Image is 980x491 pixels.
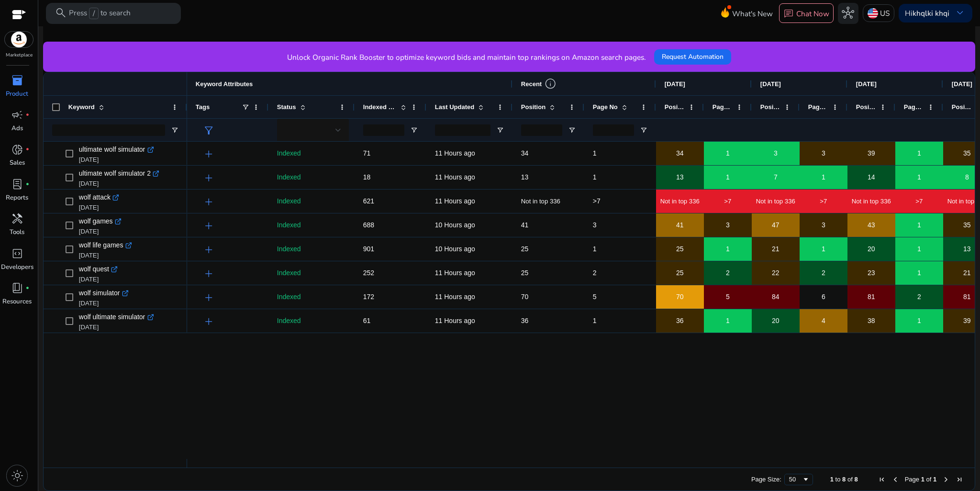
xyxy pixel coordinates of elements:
p: [DATE] [79,203,119,212]
span: lab_profile [11,178,23,190]
button: Request Automation [654,49,731,65]
span: of [926,476,932,483]
div: Recent [521,78,557,90]
p: Sales [10,158,25,168]
span: 2 [917,287,921,307]
p: [DATE] [79,251,132,260]
b: khqlki khqi [913,8,949,18]
div: Page Size: [751,476,781,483]
span: >7 [820,197,827,206]
span: Page No [808,103,828,111]
span: 36 [521,317,529,324]
span: 5 [726,287,730,307]
span: wolf attack [79,190,111,205]
input: Keyword Filter Input [52,124,165,136]
span: add [202,148,215,160]
span: chat [783,9,794,19]
span: 1 [917,144,921,163]
span: Tags [196,103,210,111]
span: >7 [593,197,601,205]
span: What's New [732,5,773,22]
input: Last Updated Filter Input [435,124,490,136]
div: Next Page [942,476,950,483]
span: 172 [363,293,374,301]
div: Previous Page [891,476,899,483]
span: 25 [521,245,529,253]
span: Indexed [277,293,301,301]
span: Page No [904,103,924,111]
span: 3 [822,215,825,235]
span: keyboard_arrow_down [954,7,966,19]
p: [DATE] [79,323,154,332]
span: 621 [363,197,374,205]
span: 47 [772,215,780,235]
span: Indexed [277,197,301,205]
span: 39 [963,311,971,331]
span: Indexed [277,173,301,181]
span: 1 [933,476,936,483]
span: 8 [965,167,969,187]
span: 688 [363,221,374,229]
button: hub [838,3,859,24]
button: Open Filter Menu [640,126,647,134]
span: >7 [724,197,731,206]
span: 1 [726,144,730,163]
p: Product [6,89,28,99]
p: Hi [905,10,949,17]
span: ultimate wolf simulator [79,142,145,157]
span: wolf simulator [79,286,120,301]
span: 84 [772,287,780,307]
span: Not in top 336 [756,197,795,206]
span: [DATE] [760,80,781,88]
span: Position [665,103,685,111]
span: Position [760,103,780,111]
span: 1 [593,173,597,181]
span: 8 [854,476,857,483]
p: Unlock Organic Rank Booster to optimize keyword bids and maintain top rankings on Amazon search p... [287,52,646,63]
div: Last Page [956,476,963,483]
span: Page No [713,103,733,111]
span: Page No [593,103,618,111]
span: wolf games [79,214,113,229]
p: [DATE] [79,179,159,188]
span: 8 [842,476,846,483]
span: 6 [822,287,825,307]
span: add [202,172,215,184]
span: 11 Hours ago [435,317,475,324]
span: 11 Hours ago [435,293,475,301]
span: inventory_2 [11,74,23,87]
span: 43 [868,215,875,235]
span: fiber_manual_record [25,286,30,290]
span: Page [905,476,919,483]
span: Indexed [277,245,301,253]
span: Position [521,103,546,111]
span: 22 [772,263,780,283]
span: 2 [726,263,730,283]
div: 50 [789,476,802,483]
div: Page Size [784,474,813,485]
span: fiber_manual_record [25,182,30,187]
img: us.svg [868,8,878,19]
span: 3 [822,144,825,163]
span: Not in top 336 [660,197,700,206]
span: 25 [676,263,684,283]
span: add [202,291,215,304]
span: 1 [593,317,597,324]
span: info [544,78,557,90]
span: 11 Hours ago [435,149,475,157]
span: filter_alt [202,124,215,137]
div: First Page [878,476,886,483]
span: donut_small [11,144,23,156]
span: add [202,196,215,208]
input: Indexed Products Filter Input [363,124,404,136]
span: 1 [917,311,921,331]
span: wolf ultimate simulator [79,310,145,324]
span: 34 [521,149,529,157]
span: 20 [772,311,780,331]
span: campaign [11,109,23,121]
span: Indexed [277,221,301,229]
span: add [202,268,215,280]
span: 81 [868,287,875,307]
span: >7 [915,197,923,206]
span: Request Automation [662,52,724,62]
